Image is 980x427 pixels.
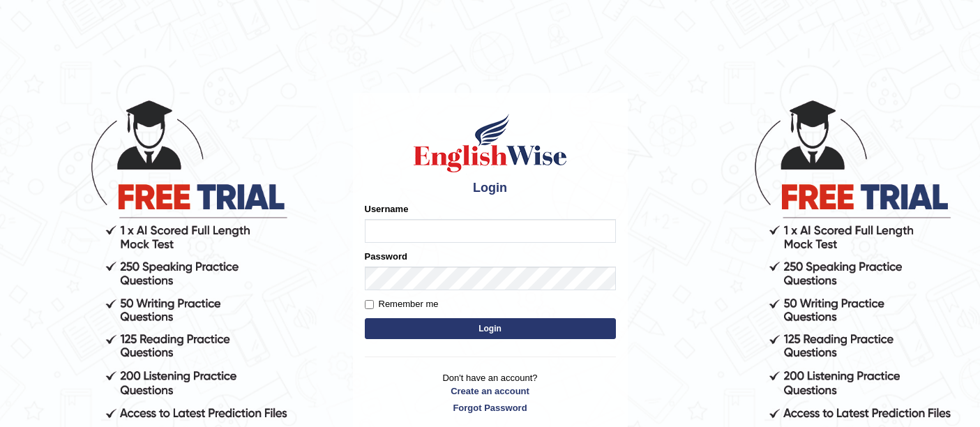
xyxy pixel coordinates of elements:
button: Login [365,318,616,339]
p: Don't have an account? [365,371,616,414]
h4: Login [365,181,616,195]
label: Password [365,250,407,263]
a: Create an account [365,384,616,398]
label: Username [365,202,409,216]
input: Remember me [365,300,374,309]
a: Forgot Password [365,401,616,414]
label: Remember me [365,297,439,311]
img: Logo of English Wise sign in for intelligent practice with AI [411,112,570,174]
